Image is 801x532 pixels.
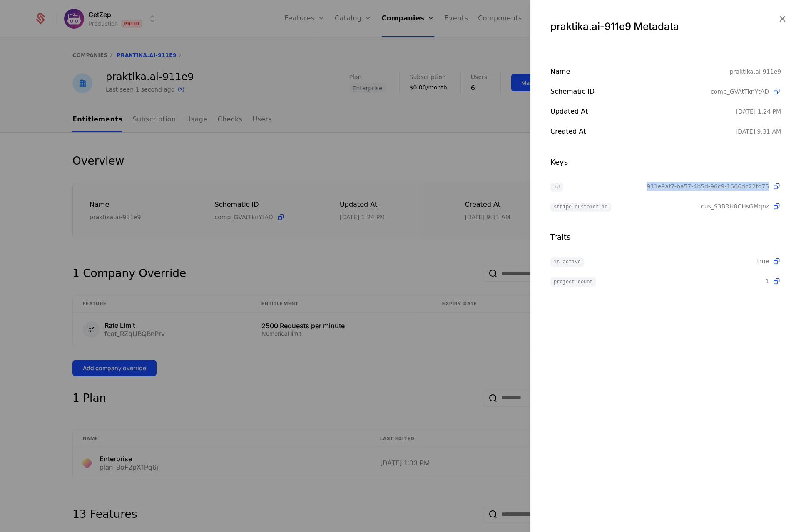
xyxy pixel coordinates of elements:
div: Keys [550,156,781,168]
span: 911e9af7-ba57-4b5d-96c9-1666dc22fb75 [647,182,769,191]
div: Schematic ID [550,87,711,97]
div: Traits [550,231,781,243]
div: Created at [550,126,736,136]
span: true [757,257,769,265]
div: Name [550,67,730,77]
span: project_count [550,277,596,287]
span: 1 [765,277,769,285]
span: cus_S3BRH8CHsGMqnz [701,202,769,210]
div: praktika.ai-911e9 Metadata [550,20,781,33]
span: comp_GVAtTknYtAD [711,87,769,96]
div: Updated at [550,106,736,116]
div: 4/1/25, 9:31 AM [736,127,781,136]
span: id [550,183,563,192]
div: 7/11/25, 1:24 PM [736,107,781,116]
span: stripe_customer_id [550,203,611,212]
div: praktika.ai-911e9 [730,67,781,77]
span: is_active [550,257,584,267]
